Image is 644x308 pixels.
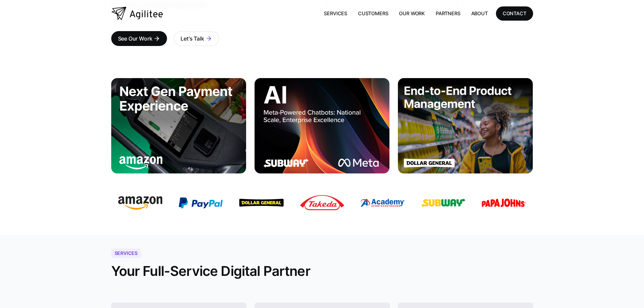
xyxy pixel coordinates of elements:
[393,6,430,20] a: Our Work
[503,9,526,18] div: CONTACT
[206,35,212,42] div: arrow_forward
[466,6,493,20] a: About
[353,6,393,20] a: Customers
[111,7,163,20] a: home
[181,34,204,43] div: Let's Talk
[118,34,152,43] div: See Our Work
[153,35,160,42] div: arrow_forward
[111,248,141,258] div: Services
[430,6,466,20] a: Partners
[318,6,353,20] a: Services
[496,6,533,20] a: CONTACT
[174,31,219,46] a: Let's Talkarrow_forward
[111,263,310,280] h2: Your Full-Service Digital Partner
[111,31,167,46] a: See Our Workarrow_forward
